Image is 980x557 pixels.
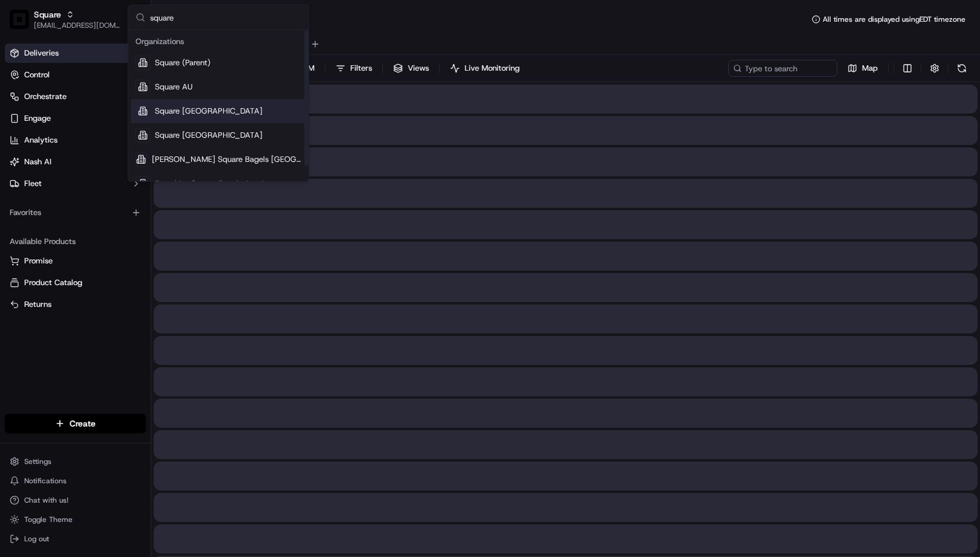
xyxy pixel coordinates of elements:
[408,63,429,74] span: Views
[10,10,29,29] img: Square
[24,299,51,310] span: Returns
[97,170,199,192] a: 💻API Documentation
[155,57,211,68] span: Square (Parent)
[12,12,36,36] img: Nash
[862,63,878,74] span: Map
[5,453,146,470] button: Settings
[5,43,146,63] a: Deliveries
[24,476,67,486] span: Notifications
[128,30,309,181] div: Suggestions
[12,115,34,137] img: 1736555255976-a54dd68f-1ca7-489b-9aae-adbdc363a1c4
[24,515,73,524] span: Toggle Theme
[34,8,61,21] button: Square
[24,256,53,266] span: Promise
[206,119,220,134] button: Start new chat
[465,63,520,74] span: Live Monitoring
[5,472,146,489] button: Notifications
[155,130,263,141] span: Square [GEOGRAPHIC_DATA]
[5,251,146,271] button: Promise
[70,417,96,430] span: Create
[24,178,42,189] span: Fleet
[5,109,146,128] button: Engage
[5,273,146,292] button: Product Catalog
[388,60,434,77] button: Views
[131,33,306,51] div: Organizations
[5,5,125,34] button: SquareSquare[EMAIL_ADDRESS][DOMAIN_NAME]
[155,82,192,92] span: Square AU
[24,113,51,124] span: Engage
[41,127,153,137] div: We're available if you need us!
[5,530,146,547] button: Log out
[5,492,146,509] button: Chat with us!
[5,87,146,106] button: Orchestrate
[24,156,51,167] span: Nash AI
[120,205,146,214] span: Pylon
[31,78,218,91] input: Got a question? Start typing here...
[150,5,301,30] input: Search...
[85,204,146,214] a: Powered byPylon
[5,152,146,172] button: Nash AI
[114,175,194,187] span: API Documentation
[5,232,146,251] div: Available Products
[10,256,141,266] a: Promise
[12,48,220,68] p: Welcome 👋
[842,60,883,77] button: Map
[155,106,263,117] span: Square [GEOGRAPHIC_DATA]
[823,14,965,24] span: All times are displayed using EDT timezone
[24,69,50,80] span: Control
[5,414,146,433] button: Create
[152,154,302,165] span: [PERSON_NAME] Square Bagels [GEOGRAPHIC_DATA]
[102,176,112,186] div: 💻
[5,511,146,528] button: Toggle Theme
[24,495,68,505] span: Chat with us!
[24,135,57,146] span: Analytics
[34,21,120,30] button: [EMAIL_ADDRESS][DOMAIN_NAME]
[12,176,22,186] div: 📗
[5,174,146,193] button: Fleet
[24,534,49,544] span: Log out
[5,130,146,150] a: Analytics
[330,60,377,77] button: Filters
[5,65,146,85] button: Control
[445,60,525,77] button: Live Monitoring
[350,63,372,74] span: Filters
[24,277,82,288] span: Product Catalog
[10,299,141,310] a: Returns
[7,170,97,192] a: 📗Knowledge Base
[5,203,146,222] div: Favorites
[41,115,198,127] div: Start new chat
[5,295,146,314] button: Returns
[24,457,51,466] span: Settings
[728,60,837,77] input: Type to search
[24,91,67,102] span: Orchestrate
[24,48,59,59] span: Deliveries
[10,277,141,288] a: Product Catalog
[953,60,970,77] button: Refresh
[155,178,266,189] span: Tompkins Square Bagels Ave A
[24,175,93,187] span: Knowledge Base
